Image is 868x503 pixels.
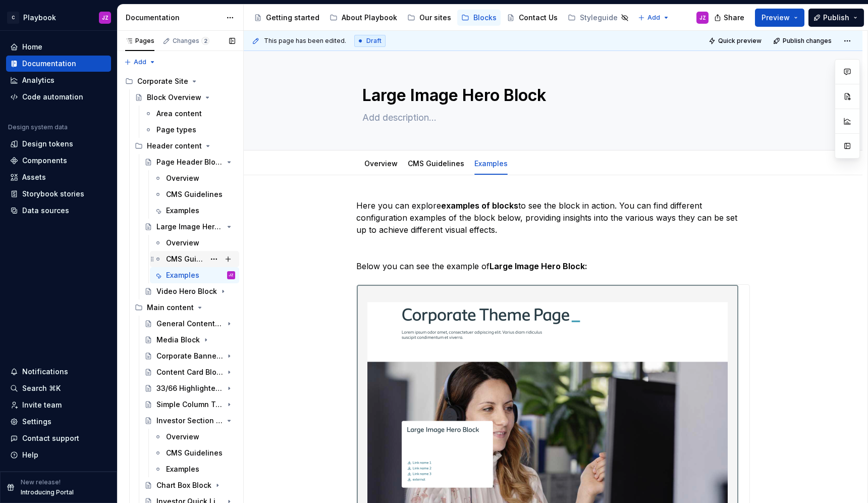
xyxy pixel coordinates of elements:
a: Data sources [6,203,111,219]
div: Documentation [126,13,221,23]
div: CMS Guidelines [166,448,223,458]
a: Video Hero Block [140,283,239,299]
a: Contact Us [503,10,562,26]
a: Getting started [250,10,323,26]
span: Preview [762,13,790,23]
div: Analytics [22,75,55,85]
a: Chart Box Block [140,477,239,493]
div: Data sources [22,206,69,216]
span: Add [134,58,146,66]
textarea: Large Image Hero Block [360,83,742,108]
div: Settings [22,417,51,427]
div: Our sites [419,13,451,23]
div: Header content [131,138,239,154]
a: Assets [6,169,111,185]
div: C [7,12,19,24]
div: Contact Us [519,13,558,23]
div: Help [22,450,38,460]
span: Publish changes [783,37,832,45]
div: Invite team [22,400,62,410]
div: Overview [166,173,199,183]
div: Overview [166,238,199,248]
p: Introducing Portal [21,488,74,496]
div: JZ [699,14,706,22]
div: CMS Guidelines [404,153,468,174]
a: Large Image Hero Block [140,219,239,235]
div: Changes [173,37,209,45]
span: Draft [366,37,382,45]
button: Publish changes [770,34,836,48]
div: CMS Guidelines [166,189,223,199]
a: CMS Guidelines [150,251,239,267]
div: Area content [156,109,202,119]
a: Storybook stories [6,186,111,202]
div: Components [22,156,67,166]
span: Share [724,13,744,23]
button: Preview [755,9,804,27]
div: Investor Section Block [156,416,223,426]
a: Examples [150,461,239,477]
div: Corporate Site [137,76,188,86]
div: Corporate Site [121,73,239,89]
div: Video Hero Block [156,286,217,296]
button: Publish [808,9,864,27]
a: Page types [140,122,239,138]
div: JZ [102,14,108,22]
a: CMS Guidelines [150,445,239,461]
div: Simple Column Table Block [156,399,223,410]
div: Large Image Hero Block [156,222,223,232]
a: Overview [150,170,239,186]
div: Assets [22,172,46,182]
div: Blocks [473,13,497,23]
div: Main content [131,299,239,316]
div: Contact support [22,433,79,443]
a: Our sites [403,10,455,26]
div: Examples [166,270,199,280]
span: 2 [201,37,209,45]
button: Add [121,55,159,69]
a: Examples [474,159,508,168]
a: Examples [150,203,239,219]
div: Search ⌘K [22,383,61,393]
a: Overview [364,159,398,168]
button: Notifications [6,364,111,380]
div: Page types [156,125,196,135]
div: Main content [147,303,194,313]
div: Examples [166,464,199,474]
div: Page Header Block [156,157,223,167]
div: Getting started [266,13,319,23]
button: Share [709,9,751,27]
div: Design tokens [22,139,73,149]
a: Area content [140,106,239,122]
div: Corporate Banner Block [156,351,223,361]
span: Quick preview [718,37,762,45]
p: Below you can see the example of [356,260,750,272]
div: Page tree [250,8,633,28]
a: Block Overview [131,89,239,106]
div: Notifications [22,367,68,377]
div: Home [22,42,42,52]
p: New release! [21,478,61,486]
a: Media Block [140,332,239,348]
a: CMS Guidelines [408,159,464,168]
span: This page has been edited. [264,37,346,45]
a: CMS Guidelines [150,186,239,203]
a: Code automation [6,89,111,105]
div: Chart Box Block [156,480,211,490]
a: Invite team [6,397,111,413]
a: Design tokens [6,136,111,152]
div: JZ [229,270,234,280]
strong: Large Image Hero Block: [490,261,587,271]
div: Media Block [156,335,200,345]
a: Corporate Banner Block [140,348,239,364]
strong: examples of blocks [441,200,518,211]
div: Overview [360,153,402,174]
span: Add [647,14,660,22]
div: Design system data [8,123,68,131]
a: Content Card Block [140,364,239,380]
div: Block Overview [147,92,201,103]
button: Contact support [6,430,111,446]
a: Overview [150,429,239,445]
a: Documentation [6,56,111,72]
a: About Playbook [325,10,401,26]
